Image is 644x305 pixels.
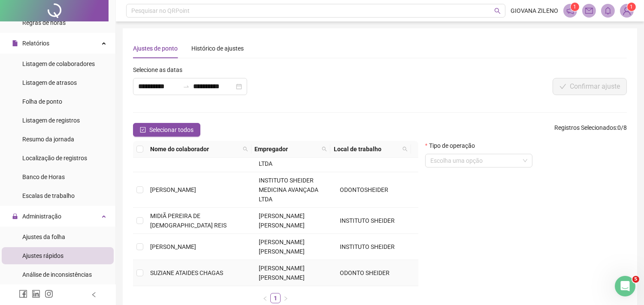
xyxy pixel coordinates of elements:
label: Tipo de operação [425,141,481,150]
b: 2. Vincular a escala ao colaborador: [14,29,135,36]
li: Próxima página [281,293,291,303]
span: SUZIANE ATAIDES CHAGAS [150,269,223,276]
span: Localização de registros [22,155,87,161]
sup: 1 [571,3,579,11]
span: INSTITUTO SHEIDER [340,217,395,224]
b: CADASTROS > COLABORADORES [39,63,150,69]
div: Se ainda precisar de ajuda para fazer a escala aparecer, estou aqui para ajudar! Você pode me con... [14,212,134,245]
span: lock [12,213,18,219]
button: left [260,293,270,303]
span: 1 [574,4,577,10]
li: Na aba "Dados Básicos", encontre o campo "Escala" e clique em [20,82,158,98]
sup: Atualize o seu contato no menu Meus Dados [627,3,636,11]
li: Clique no colaborador desejado [20,72,158,80]
span: Ajustes rápidos [22,252,63,259]
span: [PERSON_NAME] [PERSON_NAME] [259,265,305,281]
li: Criou as jornadas necessárias [20,143,158,151]
span: 1 [630,4,633,10]
span: swap-right [183,83,190,90]
span: Nome do colaborador [150,144,239,154]
p: A equipe também pode ajudar [42,11,127,19]
span: to [183,83,190,90]
span: GIOVANA ZILENO [511,6,558,15]
span: Selecionar todos [149,125,194,135]
span: mail [585,7,593,15]
li: Vinculou as jornadas aos dias da semana [20,153,158,161]
div: Ajustes de ponto [133,44,178,53]
span: : 0 / 8 [554,123,627,137]
span: left [91,292,97,298]
li: Salvou a escala final [20,164,158,172]
span: [PERSON_NAME] [PERSON_NAME] [259,212,305,229]
span: MIDIÃ PEREIRA DE [DEMOGRAPHIC_DATA] REIS [150,212,227,229]
a: Source reference 6339343: [38,120,45,126]
li: Vá em [20,62,158,70]
span: Listagem de colaboradores [22,60,95,67]
span: Escalas de trabalho [22,192,75,199]
span: INSTITUTO SHEIDER MEDICINA AVANÇADA LTDA [259,177,318,203]
li: 1 [270,293,281,303]
span: search [320,143,329,155]
span: check-square [140,127,146,133]
h1: Ana [42,4,54,11]
div: Se a escala existe mas não aparece para o colaborador, você precisa vinculá-la: [14,41,158,57]
span: search [241,143,250,155]
span: INSTITUTO SHEIDER [340,243,395,250]
span: 5 [632,276,639,283]
a: Source reference 11747482: [137,17,144,24]
span: search [243,147,248,152]
button: right [281,293,291,303]
span: right [283,296,288,301]
div: Histórico de ajustes [191,44,244,53]
span: search [322,147,327,152]
div: Se ainda precisar de ajuda para fazer a escala aparecer, estou aqui para ajudar! Você pode me con... [7,207,141,251]
div: Em qual dessas etapas você está tendo dificuldade? Posso te ajudar com mais detalhes! 😊 [14,176,158,201]
button: Início [134,3,151,20]
li: Clique em [20,100,158,108]
span: Registros Selecionados [554,124,616,131]
span: [PERSON_NAME] [150,243,196,250]
iframe: Intercom live chat [615,276,635,296]
button: Selecionar todos [133,123,200,137]
span: Relatórios [22,40,49,47]
label: Selecione as datas [133,65,188,75]
img: 92804 [620,4,633,17]
span: Regras de horas [22,19,66,26]
span: [PERSON_NAME] [150,186,196,193]
span: search [402,147,408,152]
span: Banco de Horas [22,173,65,180]
span: Empregador [255,144,318,154]
span: file [12,40,18,46]
span: ODONTO SHEIDER [340,269,390,276]
b: "Adicionar" [51,101,89,108]
li: Página anterior [260,293,270,303]
div: Ana diz… [7,207,165,269]
span: Listagem de registros [22,117,80,124]
span: Folha de ponto [22,98,62,105]
b: 3. Verificar se completou todas as etapas: [14,131,156,138]
span: search [494,8,501,14]
button: go back [6,3,22,20]
a: 1 [271,293,280,303]
span: linkedin [32,290,40,298]
span: left [263,296,268,301]
span: Local de trabalho [334,144,399,154]
div: Fechar [151,3,166,19]
span: [PERSON_NAME] [PERSON_NAME] [259,239,305,255]
span: search [401,143,409,155]
span: bell [604,7,612,15]
span: Administração [22,213,61,220]
li: Escolha a escala criada e defina a data de início [20,111,158,126]
span: Ajustes da folha [22,233,65,240]
span: notification [566,7,574,15]
b: "Alterar" [82,90,112,97]
span: instagram [45,290,53,298]
span: Análise de inconsistências [22,271,92,278]
span: facebook [19,290,27,298]
img: Profile image for Ana [24,5,38,18]
span: Listagem de atrasos [22,79,77,86]
span: ODONTOSHEIDER [340,186,388,193]
span: Resumo da jornada [22,136,74,143]
button: Confirmar ajuste [553,78,627,95]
